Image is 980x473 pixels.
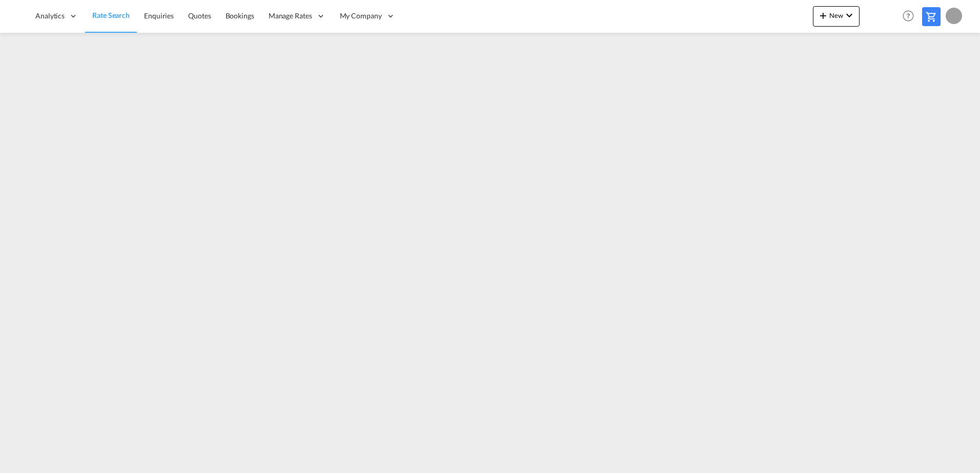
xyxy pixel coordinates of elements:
span: Bookings [226,11,254,20]
md-icon: icon-plus 400-fg [817,9,829,21]
span: New [817,11,855,19]
span: Rate Search [92,11,130,19]
span: My Company [340,11,382,21]
div: Help [900,7,922,26]
span: Manage Rates [269,11,312,21]
span: Quotes [188,11,211,20]
span: Analytics [35,11,65,21]
span: Enquiries [144,11,174,20]
span: Help [900,7,917,25]
md-icon: icon-chevron-down [843,9,855,21]
button: icon-plus 400-fgNewicon-chevron-down [813,6,860,27]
